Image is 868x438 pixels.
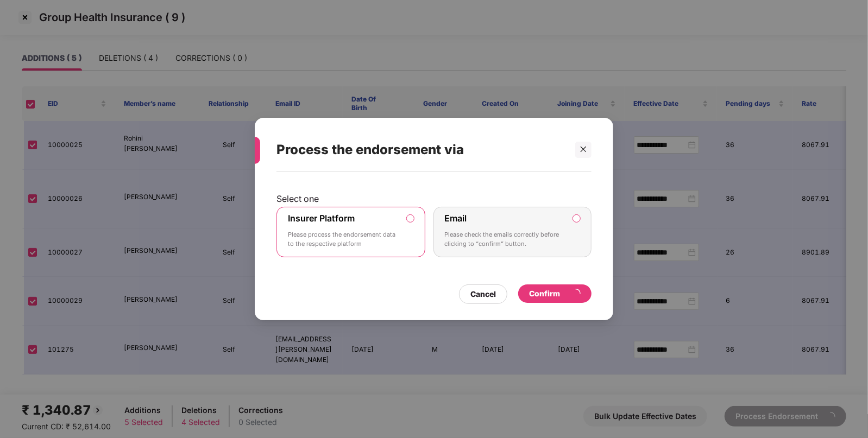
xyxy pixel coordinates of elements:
div: Confirm [529,288,581,300]
input: EmailPlease check the emails correctly before clicking to “confirm” button. [573,215,580,222]
span: loading [570,288,581,299]
p: Select one [276,193,592,204]
input: Insurer PlatformPlease process the endorsement data to the respective platform [407,215,414,222]
div: Process the endorsement via [276,129,565,171]
p: Please check the emails correctly before clicking to “confirm” button. [445,230,565,249]
label: Email [445,213,467,224]
div: Cancel [470,288,496,300]
p: Please process the endorsement data to the respective platform [288,230,399,249]
label: Insurer Platform [288,213,355,224]
span: close [580,145,587,153]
